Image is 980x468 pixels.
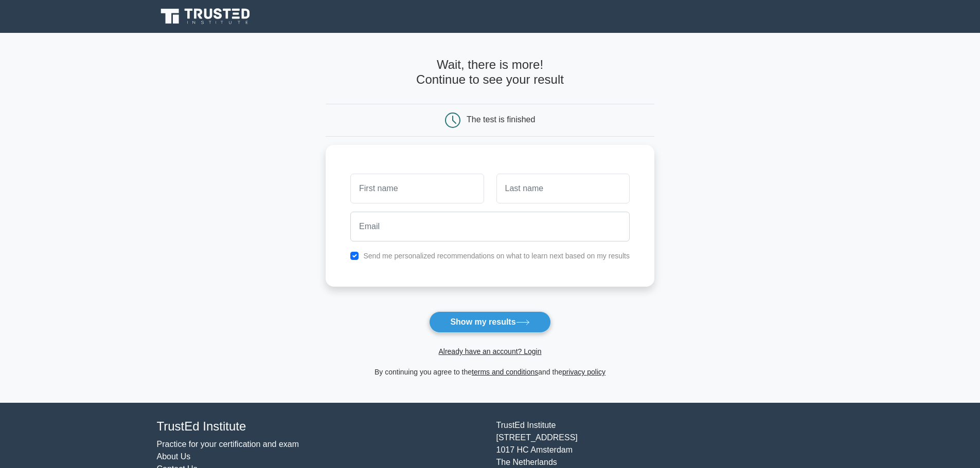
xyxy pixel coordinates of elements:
a: terms and conditions [472,368,538,376]
div: The test is finished [467,115,535,124]
button: Show my results [429,311,550,333]
h4: TrustEd Institute [157,419,484,434]
h4: Wait, there is more! Continue to see your result [326,58,654,87]
input: First name [350,174,484,203]
label: Send me personalized recommendations on what to learn next based on my results [363,252,630,260]
a: privacy policy [562,368,605,376]
input: Last name [496,174,630,203]
a: Practice for your certification and exam [157,440,299,448]
a: Already have an account? Login [438,347,541,355]
input: Email [350,212,630,241]
div: By continuing you agree to the and the [319,366,661,378]
a: About Us [157,452,191,461]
